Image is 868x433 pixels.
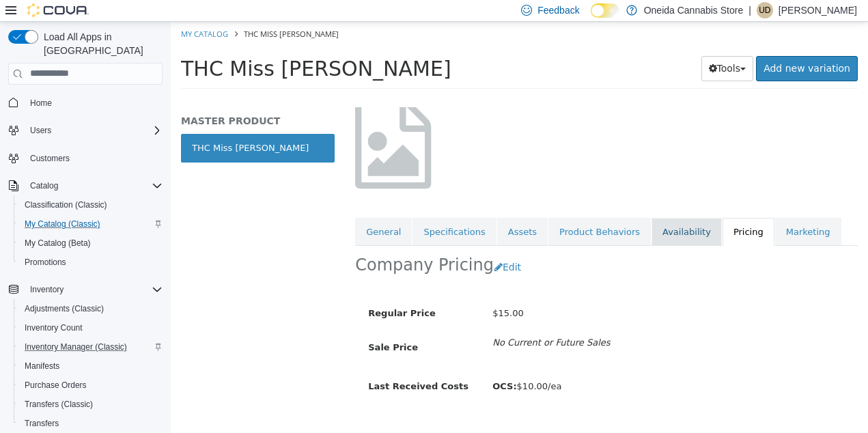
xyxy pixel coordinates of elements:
button: Home [3,93,168,113]
p: [PERSON_NAME] [779,2,857,18]
span: THC Miss [PERSON_NAME] [10,35,281,59]
span: Last Received Costs [197,359,298,369]
span: Transfers [25,418,59,429]
button: Promotions [14,253,168,272]
span: Home [25,94,163,111]
span: Feedback [537,3,579,17]
i: No Current or Future Sales [322,316,439,326]
button: Inventory [25,281,69,298]
a: Inventory Count [19,320,88,336]
a: Classification (Classic) [19,197,113,213]
span: Dark Mode [591,18,591,18]
span: UD [759,2,770,18]
button: My Catalog (Beta) [14,234,168,253]
button: Customers [3,148,168,168]
a: My Catalog [10,7,57,17]
span: Adjustments (Classic) [19,301,163,317]
span: Catalog [25,178,163,194]
a: Availability [481,196,551,225]
span: THC Miss [PERSON_NAME] [73,7,168,17]
span: Load All Apps in [GEOGRAPHIC_DATA] [38,30,163,57]
span: My Catalog (Classic) [25,219,100,229]
span: Purchase Orders [19,377,163,393]
button: Purchase Orders [14,376,168,395]
span: Transfers [19,415,163,432]
span: My Catalog (Beta) [25,238,91,249]
button: Tools [531,34,583,59]
a: Adjustments (Classic) [19,301,109,317]
span: $15.00 [322,286,353,296]
button: Inventory Count [14,318,168,337]
button: Catalog [25,178,64,194]
img: Cova [27,3,89,17]
button: Inventory [3,280,168,299]
a: Specifications [242,196,325,225]
div: Ursula Doxtator [757,2,773,18]
a: My Catalog (Classic) [19,216,106,232]
span: Transfers (Classic) [19,396,163,413]
span: Inventory Manager (Classic) [19,339,163,355]
a: My Catalog (Beta) [19,235,96,251]
button: Transfers [14,414,168,433]
span: Customers [25,150,163,167]
button: Manifests [14,357,168,376]
h5: MASTER PRODUCT [10,93,164,105]
span: Purchase Orders [25,380,87,391]
span: Inventory Count [19,320,163,336]
span: Transfers (Classic) [25,399,93,410]
span: Manifests [19,358,163,374]
b: OCS: [322,359,346,369]
button: My Catalog (Classic) [14,214,168,234]
span: Inventory Manager (Classic) [25,341,127,352]
span: Promotions [25,257,66,268]
a: Customers [25,150,75,167]
span: Classification (Classic) [25,199,107,210]
span: My Catalog (Beta) [19,235,163,251]
button: Users [3,121,168,140]
button: Transfers (Classic) [14,395,168,414]
span: Adjustments (Classic) [25,303,104,314]
a: Assets [326,196,377,225]
button: Classification (Classic) [14,195,168,214]
button: Adjustments (Classic) [14,299,168,318]
span: Manifests [25,361,59,372]
span: Users [30,125,51,136]
span: Users [25,122,163,139]
span: Promotions [19,254,163,270]
button: Catalog [3,176,168,195]
button: Users [25,122,57,139]
span: Regular Price [197,286,264,296]
a: Transfers (Classic) [19,396,98,413]
span: Inventory [25,281,163,298]
a: Pricing [552,196,604,225]
a: THC Miss [PERSON_NAME] [10,112,164,141]
p: | [748,2,751,18]
a: Purchase Orders [19,377,92,393]
span: Catalog [30,180,58,191]
span: Home [30,98,52,109]
span: $10.00/ea [322,359,391,369]
a: Add new variation [585,34,687,59]
span: Inventory [30,284,64,295]
span: Customers [30,153,70,164]
button: Inventory Manager (Classic) [14,337,168,357]
input: Dark Mode [591,3,619,18]
a: Inventory Manager (Classic) [19,339,132,355]
a: Manifests [19,358,65,374]
button: Edit [323,233,358,258]
a: Promotions [19,254,72,270]
p: Oneida Cannabis Store [644,2,744,18]
a: Product Behaviors [378,196,480,225]
h2: Company Pricing [184,233,323,254]
span: Classification (Classic) [19,197,163,213]
span: Inventory Count [25,322,83,333]
a: Transfers [19,415,64,432]
span: Sale Price [197,320,247,331]
a: General [184,196,241,225]
a: Home [25,95,57,111]
a: Marketing [604,196,671,225]
span: My Catalog (Classic) [19,216,163,232]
